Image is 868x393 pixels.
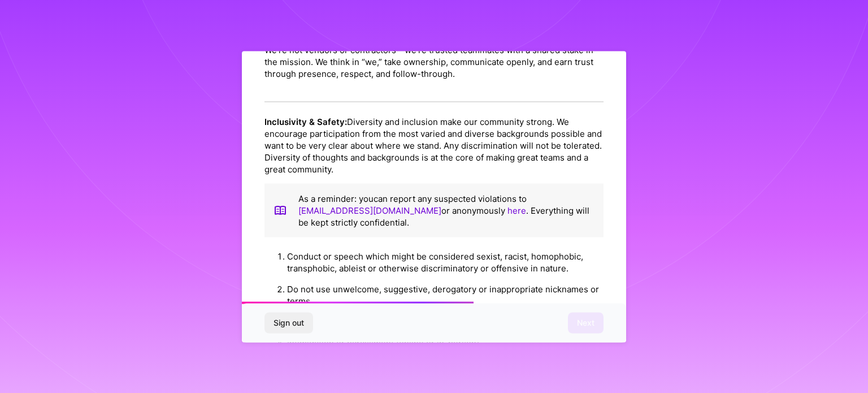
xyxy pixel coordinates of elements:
[507,205,526,216] a: here
[298,205,441,216] a: [EMAIL_ADDRESS][DOMAIN_NAME]
[287,246,604,279] li: Conduct or speech which might be considered sexist, racist, homophobic, transphobic, ableist or o...
[274,317,304,329] span: Sign out
[298,193,594,228] p: As a reminder: you can report any suspected violations to or anonymously . Everything will be kep...
[264,116,604,175] p: Diversity and inclusion make our community strong. We encourage participation from the most varie...
[264,116,347,127] strong: Inclusivity & Safety:
[287,279,604,312] li: Do not use unwelcome, suggestive, derogatory or inappropriate nicknames or terms.
[274,193,287,228] img: book icon
[264,313,313,333] button: Sign out
[264,44,604,80] p: We’re not vendors or contractors—we’re trusted teammates with a shared stake in the mission. We t...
